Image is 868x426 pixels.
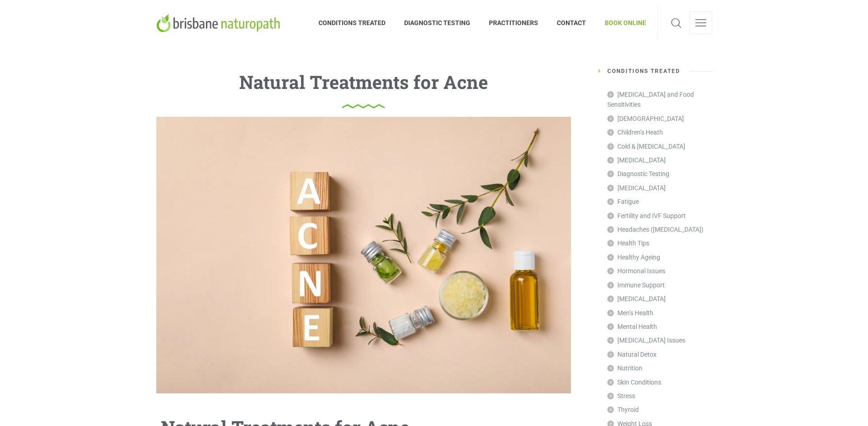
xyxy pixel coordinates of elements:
[607,223,704,236] a: Headaches ([MEDICAL_DATA])
[607,153,666,167] a: [MEDICAL_DATA]
[395,16,480,30] span: DIAGNOSTIC TESTING
[607,167,669,181] a: Diagnostic Testing
[607,236,649,250] a: Health Tips
[395,7,480,39] a: DIAGNOSTIC TESTING
[607,403,639,416] a: Thyroid
[156,14,283,32] img: Brisbane Naturopath
[607,112,684,125] a: [DEMOGRAPHIC_DATA]
[607,278,665,292] a: Immune Support
[156,7,283,39] a: Brisbane Naturopath
[318,16,395,30] span: CONDITIONS TREATED
[161,73,566,91] h1: Natural Treatments for Acne
[607,348,657,361] a: Natural Detox
[607,292,666,306] a: [MEDICAL_DATA]
[480,7,548,39] a: PRACTITIONERS
[596,7,646,39] a: BOOK ONLINE
[607,264,665,278] a: Hormonal Issues
[607,250,660,264] a: Healthy Ageing
[598,68,712,81] h5: Conditions Treated
[548,7,596,39] a: CONTACT
[607,140,685,153] a: Cold & [MEDICAL_DATA]
[318,7,395,39] a: CONDITIONS TREATED
[607,209,686,223] a: Fertility and IVF Support
[548,16,596,30] span: CONTACT
[607,195,639,208] a: Fatigue
[607,306,653,320] a: Men’s Health
[607,375,661,389] a: Skin Conditions
[480,16,548,30] span: PRACTITIONERS
[607,389,635,403] a: Stress
[607,333,685,347] a: [MEDICAL_DATA] Issues
[607,361,642,375] a: Nutrition
[607,181,666,195] a: [MEDICAL_DATA]
[607,125,663,139] a: Children’s Heath
[607,88,712,112] a: [MEDICAL_DATA] and Food Sensitivities
[668,11,684,34] a: Search
[607,320,657,333] a: Mental Health
[596,16,646,30] span: BOOK ONLINE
